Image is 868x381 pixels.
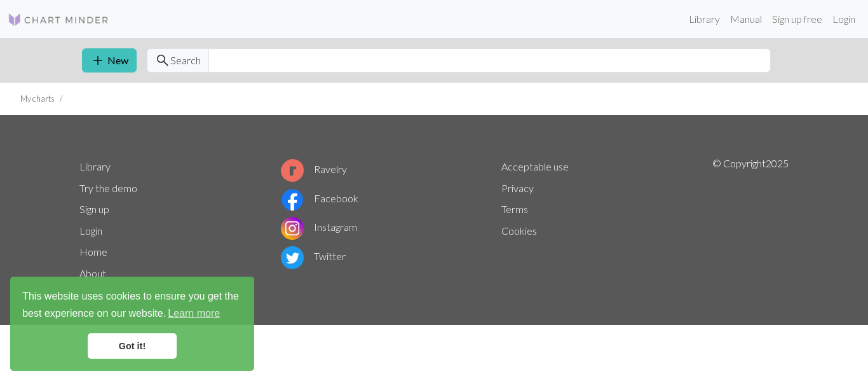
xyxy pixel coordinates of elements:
[166,304,222,323] a: learn more about cookies
[501,225,537,237] a: Cookies
[79,267,106,279] a: About
[79,203,109,215] a: Sign up
[79,182,137,194] a: Try the demo
[767,6,827,32] a: Sign up free
[90,52,105,69] span: add
[8,12,109,27] img: Logo
[501,182,534,194] a: Privacy
[281,192,358,204] a: Facebook
[281,217,304,240] img: Instagram logo
[281,159,304,182] img: Ravelry logo
[79,160,111,172] a: Library
[10,277,254,371] div: cookieconsent
[82,48,137,73] a: New
[827,6,860,32] a: Login
[281,221,357,233] a: Instagram
[281,246,304,269] img: Twitter logo
[88,333,177,359] a: dismiss cookie message
[501,160,569,172] a: Acceptable use
[684,6,725,32] a: Library
[281,250,346,262] a: Twitter
[281,188,304,211] img: Facebook logo
[712,156,789,284] p: © Copyright 2025
[281,163,347,175] a: Ravelry
[22,289,242,323] span: This website uses cookies to ensure you get the best experience on our website.
[501,203,528,215] a: Terms
[79,246,107,258] a: Home
[79,225,102,237] a: Login
[725,6,767,32] a: Manual
[20,93,55,105] li: My charts
[170,53,201,68] span: Search
[155,52,170,69] span: search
